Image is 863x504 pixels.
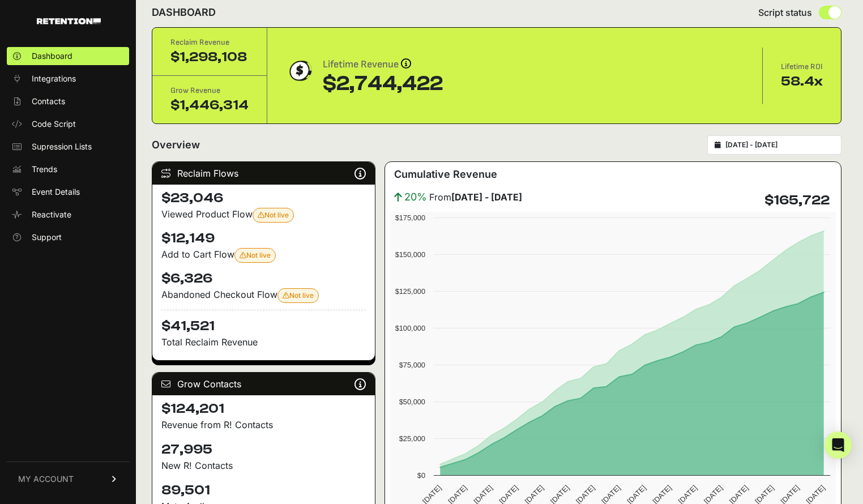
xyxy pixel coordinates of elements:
span: Not live [240,251,271,259]
div: Grow Contacts [152,373,375,395]
span: Support [32,232,62,243]
span: Contacts [32,96,65,107]
span: Event Details [32,186,80,198]
a: Integrations [7,70,129,88]
a: Dashboard [7,47,129,65]
a: Code Script [7,115,129,133]
p: New R! Contacts [161,459,366,472]
div: Lifetime Revenue [323,57,443,72]
h4: $23,046 [161,189,366,207]
text: $175,000 [395,213,425,222]
text: $100,000 [395,324,425,332]
h2: Overview [152,137,200,153]
span: 20% [404,189,427,205]
span: MY ACCOUNT [18,473,74,485]
div: Abandoned Checkout Flow [161,288,366,303]
div: Open Intercom Messenger [824,432,852,459]
span: Script status [758,6,812,19]
strong: [DATE] - [DATE] [451,191,522,203]
span: Reactivate [32,209,71,220]
span: Dashboard [32,50,72,62]
span: Supression Lists [32,141,92,152]
a: Reactivate [7,206,129,224]
div: $2,744,422 [323,72,443,95]
span: Not live [258,211,289,219]
div: Reclaim Revenue [170,37,249,48]
text: $0 [417,471,425,480]
div: 58.4x [781,72,823,91]
text: $150,000 [395,250,425,259]
div: Viewed Product Flow [161,207,366,223]
span: Integrations [32,73,76,84]
h4: 27,995 [161,441,366,459]
h4: $12,149 [161,229,366,247]
h4: $124,201 [161,400,366,418]
p: Revenue from R! Contacts [161,418,366,432]
span: Code Script [32,118,76,130]
span: From [429,190,522,204]
text: $125,000 [395,287,425,296]
h2: DASHBOARD [152,5,216,20]
span: Not live [283,291,314,300]
p: Total Reclaim Revenue [161,335,366,349]
h4: 89,501 [161,481,366,499]
a: Support [7,228,129,246]
div: Grow Revenue [170,85,249,96]
a: Supression Lists [7,138,129,156]
h4: $165,722 [764,191,830,210]
div: Add to Cart Flow [161,247,366,263]
img: Retention.com [37,18,101,24]
span: Trends [32,164,57,175]
div: Lifetime ROI [781,61,823,72]
text: $25,000 [399,434,425,443]
h3: Cumulative Revenue [394,166,497,182]
a: Event Details [7,183,129,201]
a: MY ACCOUNT [7,462,129,496]
a: Contacts [7,92,129,110]
div: $1,298,108 [170,48,249,66]
img: dollar-coin-05c43ed7efb7bc0c12610022525b4bbbb207c7efeef5aecc26f025e68dcafac9.png [285,57,314,85]
h4: $6,326 [161,270,366,288]
text: $75,000 [399,361,425,369]
div: Reclaim Flows [152,162,375,185]
h4: $41,521 [161,310,366,335]
div: $1,446,314 [170,96,249,114]
text: $50,000 [399,398,425,406]
a: Trends [7,160,129,178]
